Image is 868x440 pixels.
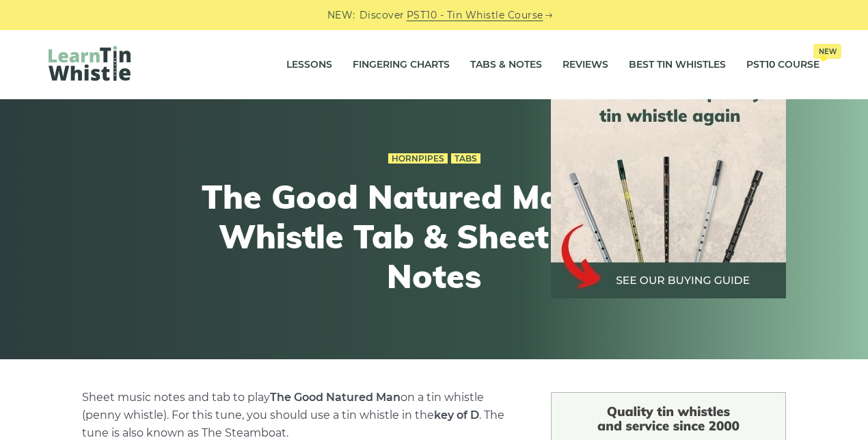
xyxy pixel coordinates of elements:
strong: The Good Natured Man [270,391,401,404]
img: tin whistle buying guide [551,63,786,298]
h1: The Good Natured Man - Tin Whistle Tab & Sheet Music Notes [182,177,686,296]
strong: key of D [434,409,479,422]
a: Tabs & Notes [470,48,542,82]
a: PST10 CourseNew [746,48,819,82]
img: LearnTinWhistle.com [49,46,131,81]
a: Lessons [286,48,332,82]
a: Best Tin Whistles [629,48,726,82]
a: Hornpipes [388,153,448,164]
a: Reviews [562,48,608,82]
a: Tabs [451,153,480,164]
a: Fingering Charts [353,48,450,82]
span: New [813,44,841,59]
